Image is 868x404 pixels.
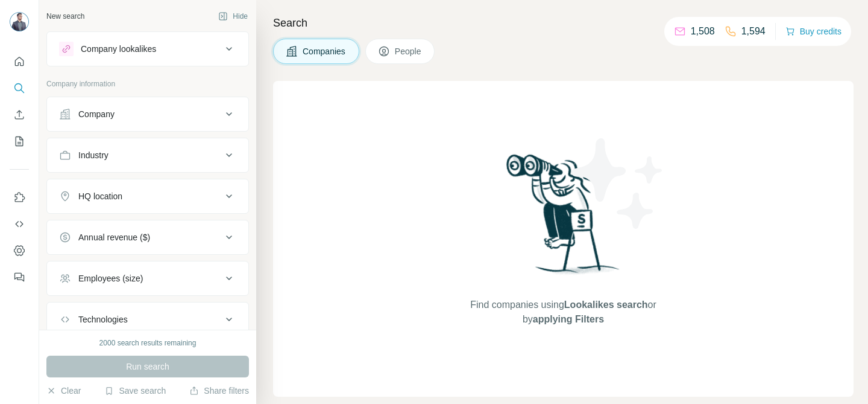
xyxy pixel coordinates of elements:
[10,240,29,261] button: Dashboard
[78,149,108,161] div: Industry
[303,45,347,57] span: Companies
[210,7,256,25] button: Hide
[81,43,156,55] div: Company lookalikes
[78,231,150,243] div: Annual revenue ($)
[78,190,122,202] div: HQ location
[47,141,248,170] button: Industry
[189,385,249,397] button: Share filters
[47,100,248,129] button: Company
[501,151,626,286] img: Surfe Illustration - Woman searching with binoculars
[78,108,115,120] div: Company
[78,313,128,325] div: Technologies
[10,266,29,288] button: Feedback
[395,45,423,57] span: People
[99,338,197,348] div: 2000 search results remaining
[10,51,29,72] button: Quick start
[47,34,248,63] button: Company lookalikes
[47,223,248,252] button: Annual revenue ($)
[467,298,659,327] span: Find companies using or by
[10,77,29,99] button: Search
[104,385,166,397] button: Save search
[273,14,854,31] h4: Search
[46,79,249,89] p: Company information
[46,385,81,397] button: Clear
[785,23,841,40] button: Buy credits
[46,11,84,22] div: New search
[47,264,248,293] button: Employees (size)
[10,187,29,208] button: Use Surfe on LinkedIn
[78,272,143,284] div: Employees (size)
[10,12,29,31] img: Avatar
[533,314,604,324] span: applying Filters
[691,24,715,39] p: 1,508
[10,213,29,235] button: Use Surfe API
[47,182,248,211] button: HQ location
[47,305,248,334] button: Technologies
[564,300,648,310] span: Lookalikes search
[10,104,29,126] button: Enrich CSV
[564,129,672,238] img: Surfe Illustration - Stars
[741,24,766,39] p: 1,594
[10,130,29,152] button: My lists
